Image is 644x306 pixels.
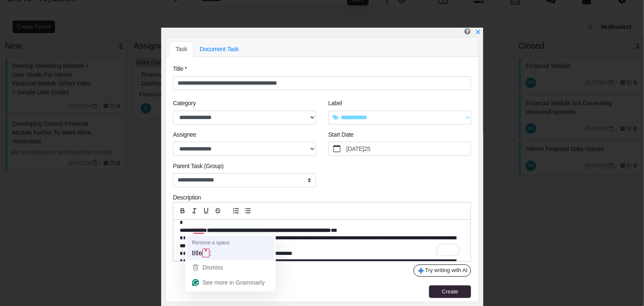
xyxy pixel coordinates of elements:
legend: Category [173,99,316,110]
button: Create [429,285,471,298]
label: Title * [173,65,187,73]
svg: calendar [333,145,341,153]
legend: Parent Task (Group) [173,162,316,173]
span: Create [442,288,458,295]
svg: x [475,29,481,35]
legend: Label [328,99,471,110]
button: Try writing with AI [414,265,471,277]
i: Create Punch [464,28,471,35]
div: Description [173,193,471,202]
a: Document Task [194,41,245,57]
button: calendar [329,142,345,156]
div: To enrich screen reader interactions, please activate Accessibility in Grammarly extension settings [173,220,471,261]
a: x [475,29,481,35]
img: google-gemini-icon.8b74464.png [417,267,425,275]
label: [DATE]25 [345,142,471,156]
a: Task [169,41,194,57]
legend: Assignee [173,130,316,142]
legend: Start Date [328,130,471,142]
